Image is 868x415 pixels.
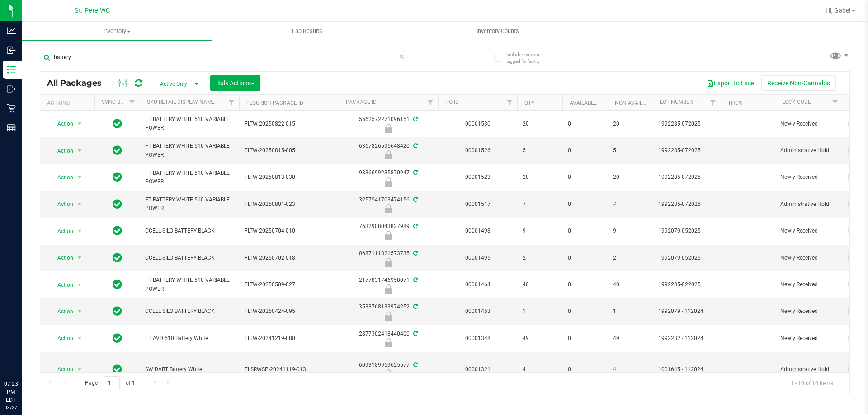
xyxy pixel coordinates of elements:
[337,196,439,213] div: 3257541703474156
[783,376,840,390] span: 1 - 10 of 10 items
[465,201,491,207] a: 00001517
[7,26,16,35] inline-svg: Analytics
[465,147,491,154] a: 00001526
[658,120,715,128] span: 1992285-072025
[337,369,439,378] div: Administrative Hold
[113,252,122,264] span: In Sync
[245,280,333,289] span: FLTW-20250509-027
[212,22,402,41] a: Lab Results
[145,196,234,213] span: FT BATTERY WHITE 510 VARIABLE POWER
[74,117,85,130] span: select
[7,65,16,74] inline-svg: Inventory
[613,120,647,128] span: 20
[780,334,837,343] span: Newly Received
[423,95,438,110] a: Filter
[113,117,122,130] span: In Sync
[828,95,843,110] a: Filter
[465,228,491,234] a: 00001498
[412,303,418,310] span: Sync from Compliance System
[49,225,74,238] span: Action
[7,123,16,132] inline-svg: Reports
[216,79,255,87] span: Bulk Actions
[337,231,439,240] div: Newly Received
[4,380,18,404] p: 07:23 PM EDT
[245,227,333,235] span: FLTW-20250704-010
[337,168,439,186] div: 9336699235870947
[145,276,234,293] span: FT BATTERY WHITE 510 VARIABLE POWER
[523,365,557,374] span: 4
[398,51,405,62] span: Clear
[337,330,439,347] div: 2877302418440400
[337,338,439,347] div: Newly Received
[49,279,74,291] span: Action
[113,332,122,345] span: In Sync
[337,361,439,378] div: 6093189959625577
[660,99,693,105] a: Lot Number
[780,365,837,374] span: Administrative Hold
[337,222,439,240] div: 7632908043827989
[246,100,303,106] a: Flourish Package ID
[113,171,122,183] span: In Sync
[40,51,409,64] input: Search Package ID, Item Name, SKU, Lot or Part Number...
[465,366,491,373] a: 00001321
[245,173,333,182] span: FLTW-20250813-030
[780,120,837,128] span: Newly Received
[74,279,85,291] span: select
[337,142,439,159] div: 6367826595648420
[658,280,715,289] span: 1992285-022025
[701,75,761,91] button: Export to Excel
[245,120,333,128] span: FLTW-20250822-015
[74,145,85,157] span: select
[465,281,491,288] a: 00001464
[465,308,491,314] a: 00001453
[412,277,418,283] span: Sync from Compliance System
[412,116,418,122] span: Sync from Compliance System
[49,117,74,130] span: Action
[113,224,122,237] span: In Sync
[412,169,418,176] span: Sync from Compliance System
[9,343,36,370] iframe: Resource center
[465,174,491,180] a: 00001523
[613,307,647,316] span: 1
[337,124,439,133] div: Newly Received
[27,341,38,352] iframe: Resource center unread badge
[613,254,647,262] span: 2
[412,143,418,149] span: Sync from Compliance System
[615,100,655,106] a: Non-Available
[658,146,715,155] span: 1992285-072025
[465,121,491,127] a: 00001530
[145,334,234,343] span: FT AVD 510 Battery White
[412,196,418,203] span: Sync from Compliance System
[523,307,557,316] span: 1
[49,252,74,264] span: Action
[658,365,715,374] span: 1001645 - 112024
[245,254,333,262] span: FLTW-20250702-018
[568,120,602,128] span: 0
[782,99,811,105] a: Lock Code
[568,307,602,316] span: 0
[210,75,260,91] button: Bulk Actions
[658,334,715,343] span: 1992282 - 112024
[145,365,234,374] span: SW DART Battery White
[280,27,335,35] span: Lab Results
[780,307,837,316] span: Newly Received
[780,146,837,155] span: Administrative Hold
[826,7,851,14] span: Hi, Gabe!
[346,99,377,105] a: Package ID
[658,227,715,235] span: 1992079-052025
[658,307,715,316] span: 1992079 - 112024
[4,404,18,411] p: 08/27
[523,200,557,209] span: 7
[49,198,74,210] span: Action
[245,307,333,316] span: FLTW-20250424-095
[412,250,418,256] span: Sync from Compliance System
[22,27,212,35] span: Inventory
[337,303,439,320] div: 3533768133974252
[502,95,517,110] a: Filter
[568,146,602,155] span: 0
[523,120,557,128] span: 20
[780,200,837,209] span: Administrative Hold
[706,95,721,110] a: Filter
[125,95,140,110] a: Filter
[780,173,837,182] span: Newly Received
